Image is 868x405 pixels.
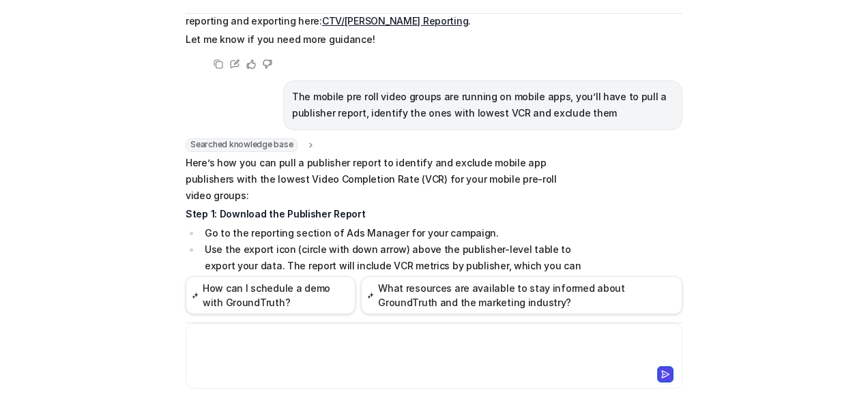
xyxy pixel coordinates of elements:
p: Let me know if you need more guidance! [186,31,585,48]
a: CTV/[PERSON_NAME] Reporting [322,15,468,27]
li: Use the export icon (circle with down arrow) above the publisher-level table to export your data.... [201,241,585,290]
button: What resources are available to stay informed about GroundTruth and the marketing industry? [361,276,682,314]
strong: Step 1: Download the Publisher Report [186,208,366,220]
li: Go to the reporting section of Ads Manager for your campaign. [201,225,585,241]
span: Searched knowledge base [186,138,298,152]
button: How can I schedule a demo with GroundTruth? [186,276,356,314]
p: Here’s how you can pull a publisher report to identify and exclude mobile app publishers with the... [186,155,585,204]
p: The mobile pre roll video groups are running on mobile apps, you’ll have to pull a publisher repo... [292,89,674,121]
